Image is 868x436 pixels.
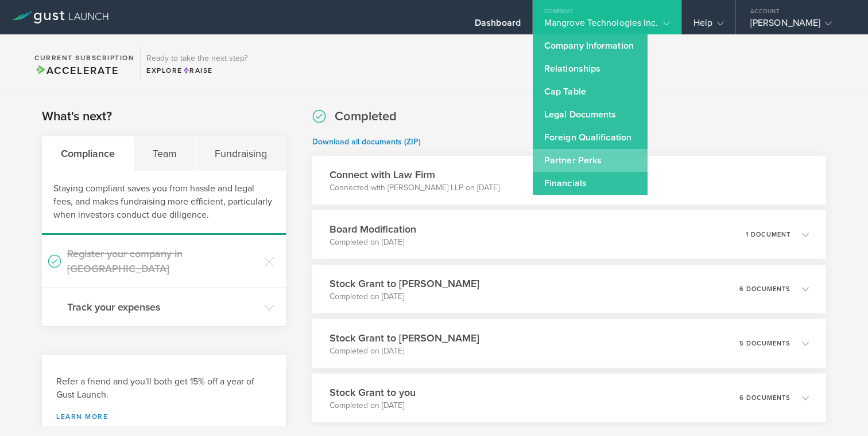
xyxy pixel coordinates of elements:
[146,54,247,62] h3: Ready to take the next step?
[544,17,670,34] div: Mangrove Technologies Inc.
[312,137,421,147] a: Download all documents (ZIP)
[67,300,258,315] h3: Track your expenses
[56,375,272,402] h3: Refer a friend and you'll both get 15% off a year of Gust Launch.
[739,340,790,347] p: 5 documents
[739,395,790,401] p: 6 documents
[330,276,479,291] h3: Stock Grant to [PERSON_NAME]
[56,413,272,420] a: Learn more
[330,345,479,357] p: Completed on [DATE]
[693,17,724,34] div: Help
[475,17,521,34] div: Dashboard
[146,65,247,76] div: Explore
[42,108,112,125] h2: What's next?
[330,385,416,400] h3: Stock Grant to you
[330,331,479,345] h3: Stock Grant to [PERSON_NAME]
[811,381,868,436] iframe: Chat Widget
[330,222,416,237] h3: Board Modification
[330,237,416,248] p: Completed on [DATE]
[330,182,499,194] p: Connected with [PERSON_NAME] LLP on [DATE]
[196,136,285,171] div: Fundraising
[330,400,416,411] p: Completed on [DATE]
[739,286,790,292] p: 6 documents
[134,136,196,171] div: Team
[750,17,848,34] div: [PERSON_NAME]
[183,66,213,74] span: Raise
[140,46,253,81] div: Ready to take the next step?ExploreRaise
[335,108,397,125] h2: Completed
[67,246,258,276] h3: Register your company in [GEOGRAPHIC_DATA]
[330,167,499,182] h3: Connect with Law Firm
[34,64,118,77] span: Accelerate
[34,54,134,61] h2: Current Subscription
[42,171,286,235] div: Staying compliant saves you from hassle and legal fees, and makes fundraising more efficient, par...
[42,136,134,171] div: Compliance
[330,291,479,303] p: Completed on [DATE]
[746,231,790,238] p: 1 document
